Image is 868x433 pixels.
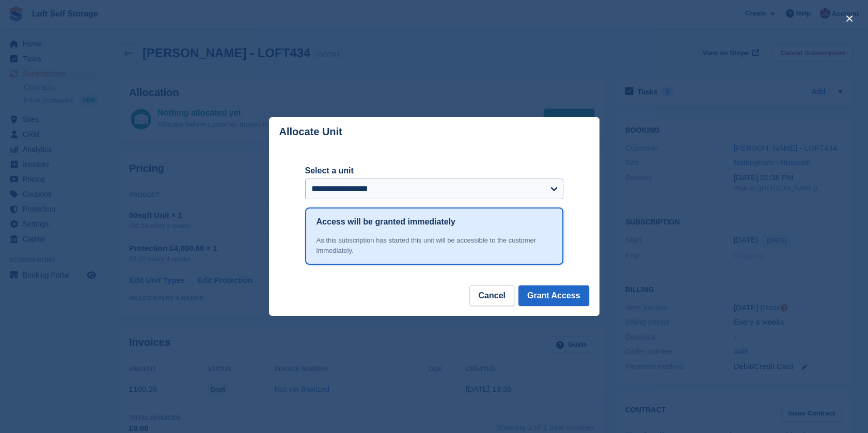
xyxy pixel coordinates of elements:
[841,10,858,27] button: close
[317,235,552,255] div: As this subscription has started this unit will be accessible to the customer immediately.
[305,165,563,177] label: Select a unit
[518,285,589,306] button: Grant Access
[317,216,455,228] h1: Access will be granted immediately
[279,126,342,138] p: Allocate Unit
[469,285,514,306] button: Cancel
